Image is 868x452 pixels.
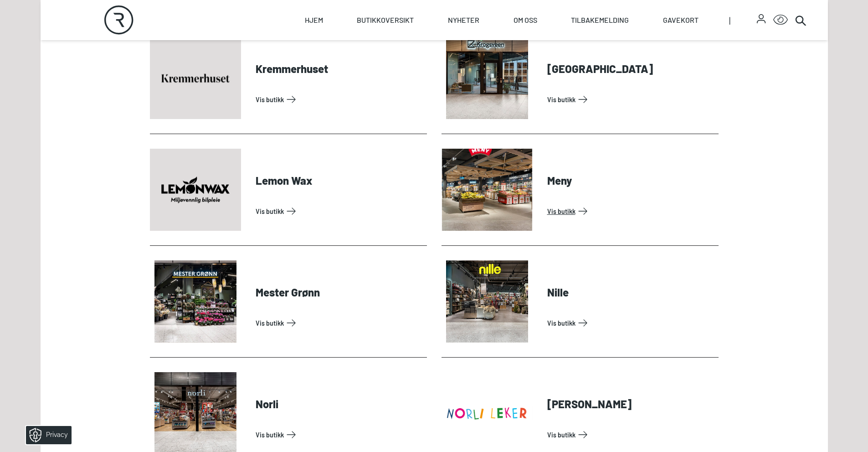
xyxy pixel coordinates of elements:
[256,427,423,442] a: Vis Butikk: Norli
[547,204,715,218] a: Vis Butikk: Meny
[256,92,423,107] a: Vis Butikk: Kremmerhuset
[547,316,715,330] a: Vis Butikk: Nille
[256,204,423,218] a: Vis Butikk: Lemon Wax
[547,427,715,442] a: Vis Butikk: Norli Leker
[256,316,423,330] a: Vis Butikk: Mester Grønn
[9,423,83,447] iframe: Manage Preferences
[773,13,788,27] button: Open Accessibility Menu
[547,92,715,107] a: Vis Butikk: Krogsveen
